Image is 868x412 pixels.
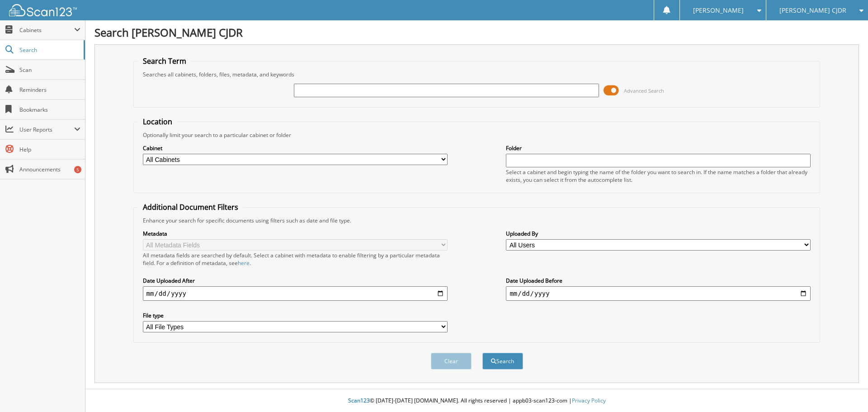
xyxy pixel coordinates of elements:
span: Scan [19,66,80,74]
div: Select a cabinet and begin typing the name of the folder you want to search in. If the name match... [506,168,811,184]
label: Cabinet [143,144,448,152]
span: [PERSON_NAME] [693,8,744,13]
span: User Reports [19,126,74,133]
img: scan123-logo-white.svg [9,4,77,16]
div: Optionally limit your search to a particular cabinet or folder [138,131,816,139]
span: Reminders [19,86,80,94]
input: start [143,286,448,301]
legend: Search Term [138,56,191,66]
input: end [506,286,811,301]
legend: Location [138,117,177,127]
span: Advanced Search [624,87,664,94]
button: Search [482,353,523,369]
label: Uploaded By [506,230,811,237]
label: Metadata [143,230,448,237]
h1: Search [PERSON_NAME] CJDR [94,25,859,40]
div: Enhance your search for specific documents using filters such as date and file type. [138,217,816,224]
a: here [238,259,250,267]
div: 5 [74,166,81,173]
span: Cabinets [19,26,74,34]
label: File type [143,312,448,319]
span: Scan123 [348,397,370,404]
label: Date Uploaded After [143,277,448,284]
label: Folder [506,144,811,152]
span: Search [19,46,79,54]
button: Clear [431,353,472,369]
legend: Additional Document Filters [138,202,243,212]
span: [PERSON_NAME] CJDR [779,8,846,13]
div: All metadata fields are searched by default. Select a cabinet with metadata to enable filtering b... [143,251,448,267]
div: © [DATE]-[DATE] [DOMAIN_NAME]. All rights reserved | appb03-scan123-com | [85,390,868,412]
span: Help [19,146,80,153]
div: Searches all cabinets, folders, files, metadata, and keywords [138,71,816,78]
span: Announcements [19,166,80,173]
span: Bookmarks [19,106,80,114]
label: Date Uploaded Before [506,277,811,284]
a: Privacy Policy [572,397,606,404]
